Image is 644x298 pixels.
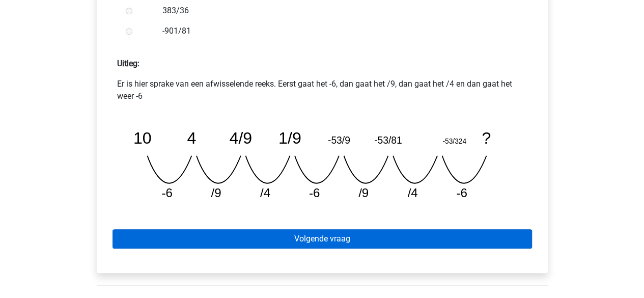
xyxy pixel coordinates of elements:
tspan: /9 [359,186,369,200]
p: Er is hier sprake van een afwisselende reeks. Eerst gaat het -6, dan gaat het /9, dan gaat het /4... [117,78,527,102]
label: 383/36 [162,5,515,17]
tspan: 1/9 [278,128,301,147]
tspan: 10 [133,128,151,147]
tspan: ? [483,128,492,147]
tspan: 4/9 [229,128,252,147]
strong: Uitleg: [117,59,139,68]
a: Volgende vraag [113,229,532,249]
tspan: -6 [457,186,468,200]
tspan: /9 [211,186,221,200]
label: -901/81 [162,25,515,37]
tspan: -53/9 [328,134,350,145]
tspan: -6 [161,186,173,200]
tspan: -53/81 [375,134,403,145]
tspan: /4 [408,186,418,200]
tspan: -53/324 [443,137,467,145]
tspan: /4 [260,186,270,200]
tspan: 4 [187,128,196,147]
tspan: -6 [309,186,320,200]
